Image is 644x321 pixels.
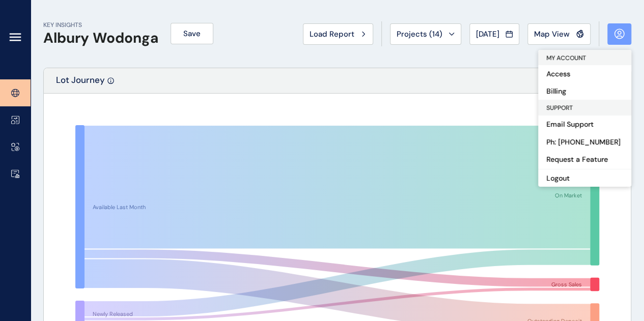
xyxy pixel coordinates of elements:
a: Request a Feature [538,151,631,169]
button: Logout [538,169,631,187]
span: Save [183,28,201,39]
span: Map View [534,29,570,39]
button: Ph: [PHONE_NUMBER] [538,133,631,151]
button: Load Report [303,23,373,45]
button: Billing [538,82,631,100]
span: MY ACCOUNT [546,54,586,62]
span: Projects ( 14 ) [397,29,442,39]
button: [DATE] [469,23,519,45]
span: [DATE] [476,29,499,39]
h1: Albury Wodonga [43,30,158,47]
span: Load Report [310,29,354,39]
button: Projects (14) [390,23,461,45]
span: SUPPORT [546,104,573,112]
a: Email Support [538,115,631,134]
button: Access [538,65,631,82]
button: Save [171,23,213,44]
button: Map View [527,23,591,45]
p: Lot Journey [56,74,105,93]
p: KEY INSIGHTS [43,21,158,30]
